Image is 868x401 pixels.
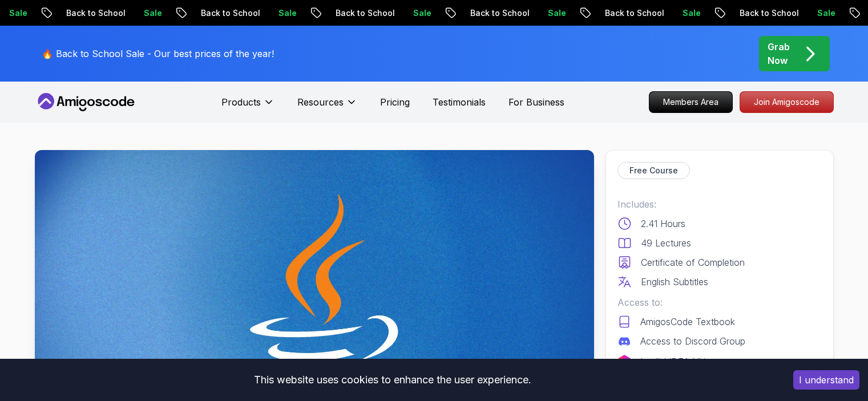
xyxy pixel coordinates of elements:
p: Products [221,95,261,109]
p: Access to Discord Group [640,334,745,348]
p: Join Amigoscode [740,92,833,112]
p: Back to School [586,7,663,19]
p: Back to School [316,7,394,19]
button: Products [221,95,274,118]
p: Grab Now [768,40,790,67]
a: Testimonials [433,95,486,109]
a: For Business [508,95,564,109]
a: Pricing [380,95,410,109]
p: Back to School [451,7,528,19]
p: IntelliJ IDEA Ultimate [640,355,726,368]
p: 49 Lectures [641,236,691,250]
button: Accept cookies [793,370,859,390]
a: Members Area [649,91,733,113]
p: Sale [798,7,834,19]
button: Resources [297,95,357,118]
p: Sale [394,7,430,19]
p: Back to School [720,7,798,19]
p: Sale [124,7,161,19]
p: Back to School [47,7,124,19]
img: jetbrains logo [617,355,631,368]
p: Members Area [649,92,732,112]
p: English Subtitles [641,275,708,289]
p: Sale [528,7,565,19]
p: Resources [297,95,344,109]
p: Back to School [181,7,259,19]
a: Join Amigoscode [740,91,834,113]
p: 2.41 Hours [641,217,685,230]
p: Sale [259,7,296,19]
div: This website uses cookies to enhance the user experience. [9,367,776,392]
p: Access to: [617,295,822,309]
p: Certificate of Completion [641,256,745,269]
p: AmigosCode Textbook [640,315,735,329]
p: Sale [663,7,700,19]
p: Free Course [629,165,678,176]
p: 🔥 Back to School Sale - Our best prices of the year! [42,47,274,60]
p: Includes: [617,197,822,211]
